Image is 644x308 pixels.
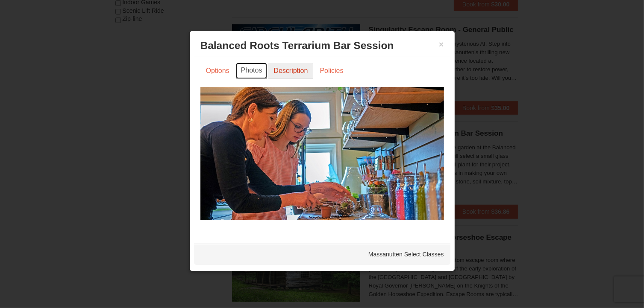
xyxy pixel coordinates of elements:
div: Massanutten Select Classes [194,244,450,265]
button: × [439,40,444,49]
a: Description [268,63,313,79]
img: 18871151-30-393e4332.jpg [200,87,444,220]
a: Options [200,63,235,79]
a: Policies [314,63,349,79]
h3: Balanced Roots Terrarium Bar Session [200,39,444,52]
a: Photos [236,63,268,79]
